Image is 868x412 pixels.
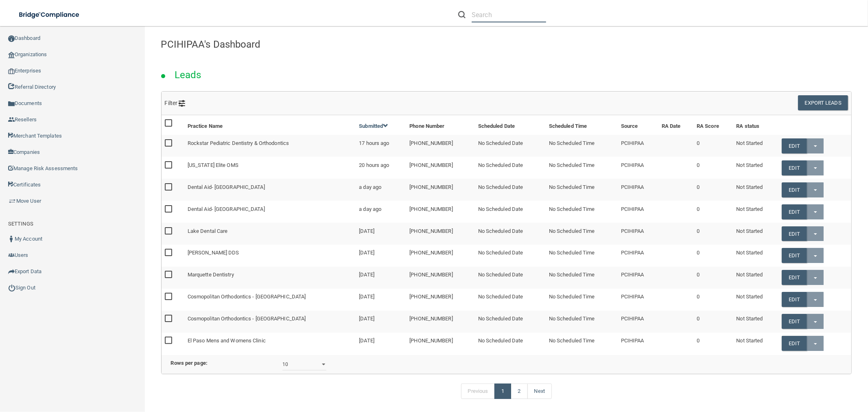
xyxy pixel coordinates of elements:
[356,179,406,201] td: a day ago
[618,201,658,223] td: PCIHIPAA
[733,115,779,135] th: RA status
[472,7,546,22] input: Search
[406,333,474,354] td: [PHONE_NUMBER]
[546,333,618,354] td: No Scheduled Time
[618,179,658,201] td: PCIHIPAA
[475,115,546,135] th: Scheduled Date
[356,223,406,245] td: [DATE]
[693,289,733,311] td: 0
[782,182,807,197] a: Edit
[782,204,807,219] a: Edit
[511,384,527,399] a: 2
[658,115,693,135] th: RA Date
[546,115,618,135] th: Scheduled Time
[475,135,546,157] td: No Scheduled Date
[546,157,618,179] td: No Scheduled Time
[693,135,733,157] td: 0
[782,314,807,329] a: Edit
[475,201,546,223] td: No Scheduled Date
[782,226,807,241] a: Edit
[782,160,807,175] a: Edit
[475,157,546,179] td: No Scheduled Date
[546,201,618,223] td: No Scheduled Time
[733,223,779,245] td: Not Started
[406,135,474,157] td: [PHONE_NUMBER]
[693,179,733,201] td: 0
[733,311,779,333] td: Not Started
[733,179,779,201] td: Not Started
[782,270,807,285] a: Edit
[8,284,15,291] img: ic_power_dark.7ecde6b1.png
[406,289,474,311] td: [PHONE_NUMBER]
[475,289,546,311] td: No Scheduled Date
[8,35,15,42] img: ic_dashboard_dark.d01f4a41.png
[782,138,807,153] a: Edit
[12,7,87,23] img: bridge_compliance_login_screen.278c3ca4.svg
[475,311,546,333] td: No Scheduled Date
[184,135,356,157] td: Rockstar Pediatric Dentistry & Orthodontics
[406,179,474,201] td: [PHONE_NUMBER]
[356,289,406,311] td: [DATE]
[461,384,495,399] a: Previous
[618,157,658,179] td: PCIHIPAA
[406,223,474,245] td: [PHONE_NUMBER]
[546,245,618,267] td: No Scheduled Time
[546,135,618,157] td: No Scheduled Time
[406,267,474,289] td: [PHONE_NUMBER]
[618,289,658,311] td: PCIHIPAA
[184,179,356,201] td: Dental Aid- [GEOGRAPHIC_DATA]
[356,267,406,289] td: [DATE]
[458,11,466,18] img: ic-search.3b580494.png
[8,252,15,259] img: icon-users.e205127d.png
[8,236,15,242] img: ic_user_dark.df1a06c3.png
[733,267,779,289] td: Not Started
[356,157,406,179] td: 20 hours ago
[8,219,33,229] label: SETTINGS
[356,245,406,267] td: [DATE]
[693,245,733,267] td: 0
[733,135,779,157] td: Not Started
[475,179,546,201] td: No Scheduled Date
[618,245,658,267] td: PCIHIPAA
[693,201,733,223] td: 0
[733,157,779,179] td: Not Started
[8,116,15,123] img: ic_reseller.de258add.png
[782,248,807,263] a: Edit
[8,197,16,205] img: briefcase.64adab9b.png
[693,115,733,135] th: RA Score
[494,384,511,399] a: 1
[546,223,618,245] td: No Scheduled Time
[693,311,733,333] td: 0
[782,292,807,307] a: Edit
[733,289,779,311] td: Not Started
[184,311,356,333] td: Cosmopolitan Orthodontics - [GEOGRAPHIC_DATA]
[798,95,848,110] button: Export Leads
[406,157,474,179] td: [PHONE_NUMBER]
[184,223,356,245] td: Lake Dental Care
[165,100,186,106] span: Filter
[359,123,388,129] a: Submitted
[179,100,185,107] img: icon-filter@2x.21656d0b.png
[527,384,552,399] a: Next
[618,333,658,354] td: PCIHIPAA
[356,201,406,223] td: a day ago
[618,267,658,289] td: PCIHIPAA
[171,360,208,366] b: Rows per page:
[618,311,658,333] td: PCIHIPAA
[475,267,546,289] td: No Scheduled Date
[546,289,618,311] td: No Scheduled Time
[475,333,546,354] td: No Scheduled Date
[693,223,733,245] td: 0
[184,245,356,267] td: [PERSON_NAME] DDS
[406,311,474,333] td: [PHONE_NUMBER]
[546,179,618,201] td: No Scheduled Time
[184,333,356,354] td: El Paso Mens and Womens Clinic
[782,336,807,351] a: Edit
[356,333,406,354] td: [DATE]
[546,311,618,333] td: No Scheduled Time
[184,157,356,179] td: [US_STATE] Elite OMS
[693,333,733,354] td: 0
[8,52,15,58] img: organization-icon.f8decf85.png
[618,115,658,135] th: Source
[406,245,474,267] td: [PHONE_NUMBER]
